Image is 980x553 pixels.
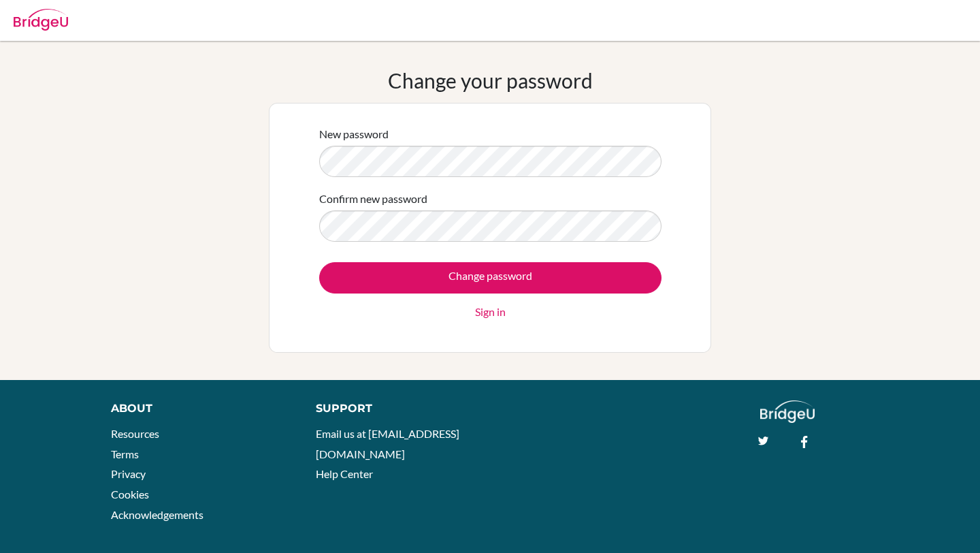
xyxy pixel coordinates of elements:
label: New password [319,126,389,142]
img: Bridge-U [14,9,68,31]
a: Help Center [316,467,373,480]
a: Terms [111,447,139,460]
a: Acknowledgements [111,508,203,521]
a: Resources [111,427,159,440]
div: About [111,400,285,417]
input: Change password [319,262,661,294]
img: logo_white@2x-f4f0deed5e89b7ecb1c2cc34c3e3d731f90f0f143d5ea2071677605dd97b5244.png [760,400,815,423]
div: Support [316,400,476,417]
h1: Change your password [388,68,593,93]
a: Email us at [EMAIL_ADDRESS][DOMAIN_NAME] [316,427,459,460]
label: Confirm new password [319,191,427,207]
a: Privacy [111,467,146,480]
a: Cookies [111,488,149,501]
a: Sign in [475,304,506,320]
